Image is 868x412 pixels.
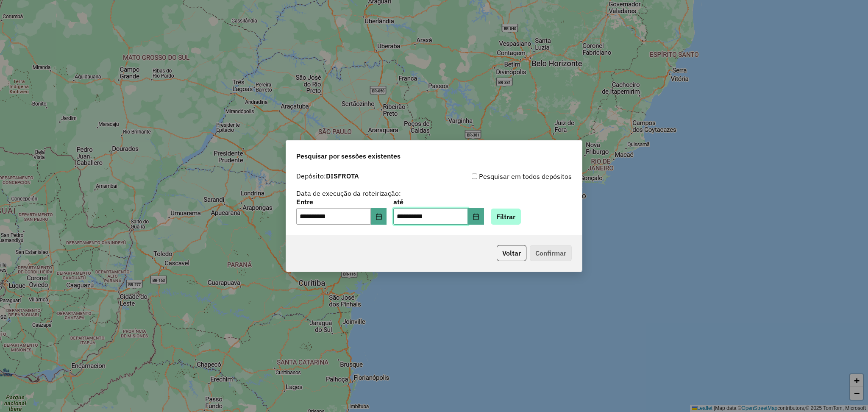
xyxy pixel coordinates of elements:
label: Entre [296,197,387,207]
strong: DISFROTA [326,172,359,180]
button: Voltar [497,245,526,261]
button: Choose Date [468,208,484,225]
label: Depósito: [296,171,359,181]
button: Filtrar [491,209,521,225]
div: Pesquisar em todos depósitos [434,171,572,181]
span: Pesquisar por sessões existentes [296,151,401,161]
button: Choose Date [371,208,387,225]
label: até [393,197,484,207]
label: Data de execução da roteirização: [296,188,401,198]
